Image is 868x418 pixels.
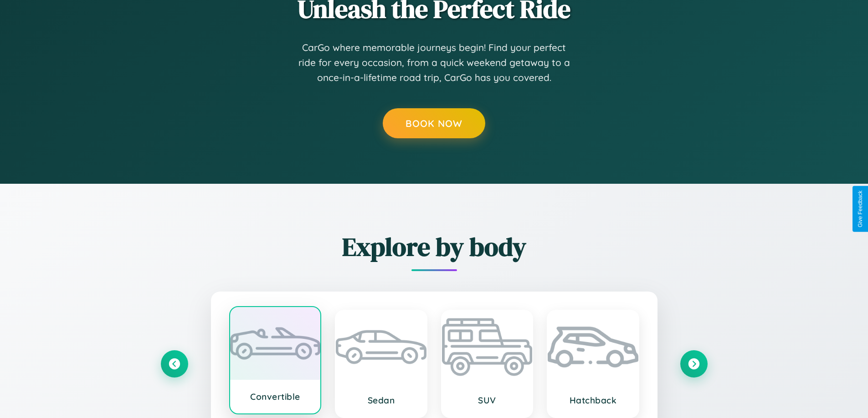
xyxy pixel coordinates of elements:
button: Book Now [383,108,485,138]
h3: Convertible [239,391,312,402]
h2: Explore by body [161,229,708,264]
div: Give Feedback [857,191,863,227]
h3: Sedan [345,395,417,406]
h3: SUV [451,395,524,406]
h3: Hatchback [557,395,629,406]
p: CarGo where memorable journeys begin! Find your perfect ride for every occasion, from a quick wee... [298,40,571,86]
